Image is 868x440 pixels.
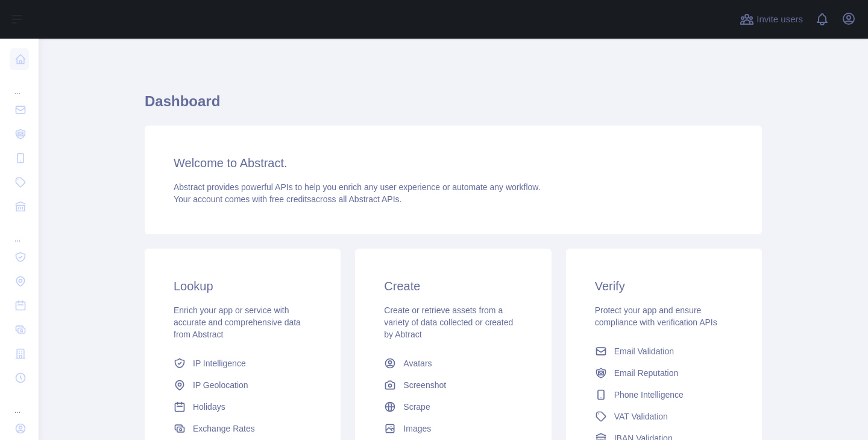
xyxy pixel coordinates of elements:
span: IP Geolocation [193,379,248,391]
a: Email Reputation [590,362,738,384]
button: Invite users [737,10,805,29]
a: Avatars [379,352,527,374]
div: ... [10,391,29,415]
h3: Create [384,278,522,295]
span: free credits [269,194,311,204]
a: Holidays [169,396,316,418]
span: Exchange Rates [193,422,255,435]
span: Images [403,422,431,435]
span: Holidays [193,401,225,413]
div: ... [10,72,29,97]
span: Protect your app and ensure compliance with verification APIs [595,305,717,327]
span: Screenshot [403,379,446,391]
span: Email Validation [614,345,674,357]
a: Scrape [379,396,527,418]
div: ... [10,220,29,244]
span: VAT Validation [614,410,668,422]
h3: Verify [595,278,733,295]
a: Images [379,418,527,439]
span: Enrich your app or service with accurate and comprehensive data from Abstract [174,305,301,339]
span: Abstract provides powerful APIs to help you enrich any user experience or automate any workflow. [174,182,541,192]
a: IP Intelligence [169,352,316,374]
span: Phone Intelligence [614,389,684,401]
span: Your account comes with across all Abstract APIs. [174,194,401,204]
span: Invite users [756,13,803,27]
span: IP Intelligence [193,357,246,369]
h1: Dashboard [145,92,762,121]
a: VAT Validation [590,406,738,427]
a: Email Validation [590,340,738,362]
h3: Lookup [174,278,312,295]
a: Screenshot [379,374,527,396]
a: Exchange Rates [169,418,316,439]
h3: Welcome to Abstract. [174,155,733,171]
span: Avatars [403,357,432,369]
span: Email Reputation [614,367,679,379]
span: Create or retrieve assets from a variety of data collected or created by Abtract [384,305,513,339]
a: Phone Intelligence [590,384,738,406]
a: IP Geolocation [169,374,316,396]
span: Scrape [403,401,430,413]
